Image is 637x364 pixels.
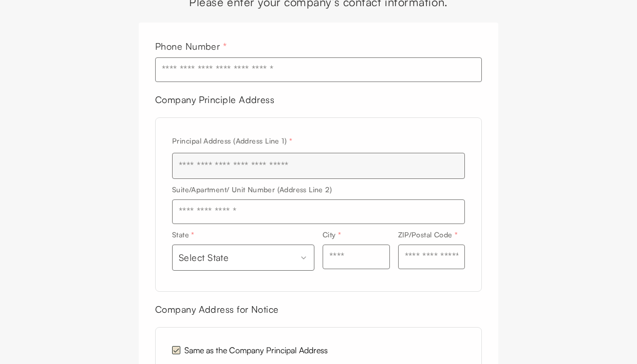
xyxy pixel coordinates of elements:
label: Principal Address (Address Line 1) [172,136,292,145]
label: Same as the Company Principal Address [184,344,328,356]
label: State [172,230,195,239]
label: Phone Number [155,41,227,52]
label: ZIP/Postal Code [398,230,458,239]
div: Company Principle Address [155,92,482,107]
div: Company Address for Notice [155,302,482,317]
label: City [323,230,341,239]
button: State [172,245,314,271]
label: Suite/Apartment/ Unit Number (Address Line 2) [172,185,332,194]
